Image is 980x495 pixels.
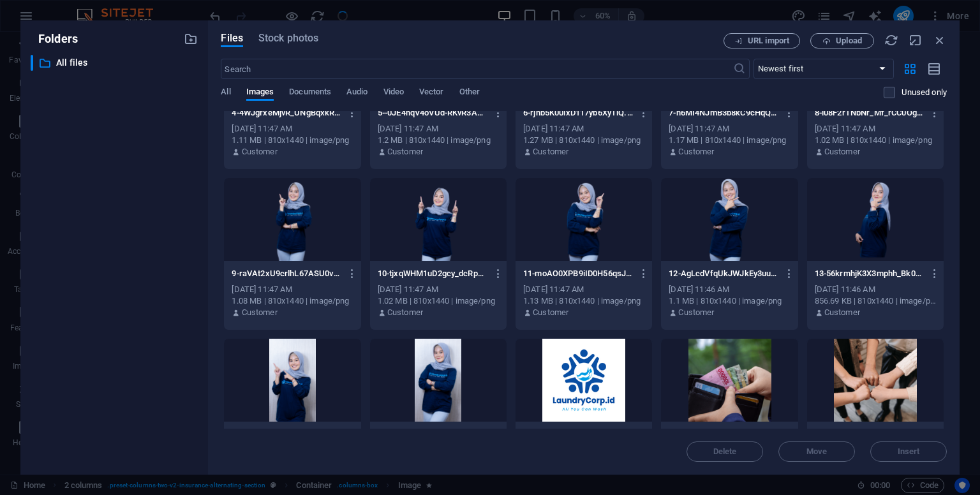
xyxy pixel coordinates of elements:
i: Create new folder [184,32,198,46]
p: 13-56krmhjK3X3mphh_Bk0_oA.png [815,268,924,279]
p: 9-raVAt2xU9crlhL67ASU0vw.png [232,268,341,279]
span: Video [383,84,404,102]
p: 6-rjhb5K00lxD117yb6XyTiQ.png [523,107,633,119]
span: Stock photos [258,31,318,46]
button: URL import [724,33,800,48]
p: Folders [31,31,78,47]
div: [DATE] 11:47 AM [815,123,936,135]
span: Other [459,84,480,102]
div: 1.27 MB | 810x1440 | image/png [523,135,644,146]
div: 1.13 MB | 810x1440 | image/png [523,295,644,307]
p: Customer [824,307,860,318]
div: [DATE] 11:46 AM [815,284,936,295]
span: Files [221,31,243,46]
p: Customer [533,146,568,158]
p: 7-n6MI4NJmB3b8kC9cHqQwaA.png [669,107,778,119]
p: Customer [533,307,568,318]
div: 1.02 MB | 810x1440 | image/png [378,295,499,307]
p: 8-l08F2rTNbNr_Mf_rCC0OgA.png [815,107,924,119]
span: Documents [289,84,331,102]
i: Reload [884,33,898,47]
div: 1.11 MB | 810x1440 | image/png [232,135,353,146]
input: Search [221,59,732,79]
p: Customer [678,146,714,158]
p: Customer [387,307,423,318]
div: [DATE] 11:47 AM [378,123,499,135]
div: 1.1 MB | 810x1440 | image/png [669,295,790,307]
span: Images [246,84,274,102]
div: 1.2 MB | 810x1440 | image/png [378,135,499,146]
span: URL import [748,37,789,45]
p: Customer [824,146,860,158]
i: Close [933,33,947,47]
p: Displays only files that are not in use on the website. Files added during this session can still... [902,87,947,98]
div: [DATE] 11:47 AM [523,284,644,295]
p: Customer [242,307,278,318]
div: [DATE] 11:46 AM [669,284,790,295]
span: Upload [836,37,862,45]
div: [DATE] 11:47 AM [232,123,353,135]
p: 4-4WJgrxeMjvR_UNgBqxkRFw.png [232,107,341,119]
p: 12-AgLcdVfqUkJWJkEy3uuPew.png [669,268,778,279]
div: [DATE] 11:47 AM [669,123,790,135]
div: [DATE] 11:47 AM [523,123,644,135]
div: [DATE] 11:47 AM [378,284,499,295]
div: 1.17 MB | 810x1440 | image/png [669,135,790,146]
div: 1.02 MB | 810x1440 | image/png [815,135,936,146]
p: 10-tjxqWHM1uD2gcy_dcRp3mA.png [378,268,487,279]
div: [DATE] 11:47 AM [232,284,353,295]
p: 5--0JE4hqV4oVUd-RKvR3APg.png [378,107,487,119]
span: All [221,84,230,102]
div: 856.69 KB | 810x1440 | image/png [815,295,936,307]
p: All files [56,55,175,70]
p: 11-moAO0XPB9iID0H56qsJsIA.png [523,268,633,279]
p: Customer [387,146,423,158]
button: Upload [810,33,874,48]
div: 1.08 MB | 810x1440 | image/png [232,295,353,307]
div: ​ [31,55,33,71]
span: Audio [346,84,367,102]
span: Vector [419,84,444,102]
i: Minimize [909,33,923,47]
p: Customer [242,146,278,158]
p: Customer [678,307,714,318]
